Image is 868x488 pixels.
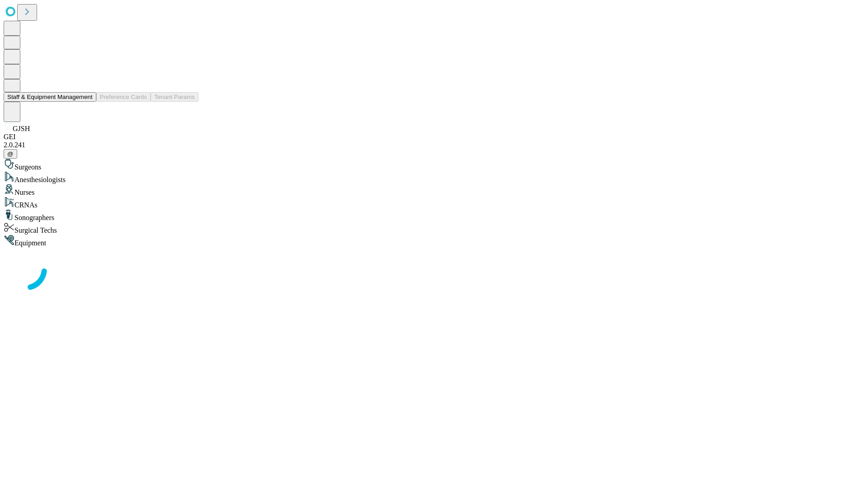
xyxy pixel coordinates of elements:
[4,209,864,222] div: Sonographers
[4,171,864,184] div: Anesthesiologists
[96,92,151,102] button: Preference Cards
[4,149,17,159] button: @
[13,125,30,132] span: GJSH
[4,184,864,197] div: Nurses
[4,133,864,141] div: GEI
[4,235,864,247] div: Equipment
[7,150,14,157] span: @
[151,92,198,102] button: Tenant Params
[4,92,96,102] button: Staff & Equipment Management
[4,197,864,209] div: CRNAs
[4,222,864,235] div: Surgical Techs
[4,141,864,149] div: 2.0.241
[4,159,864,171] div: Surgeons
